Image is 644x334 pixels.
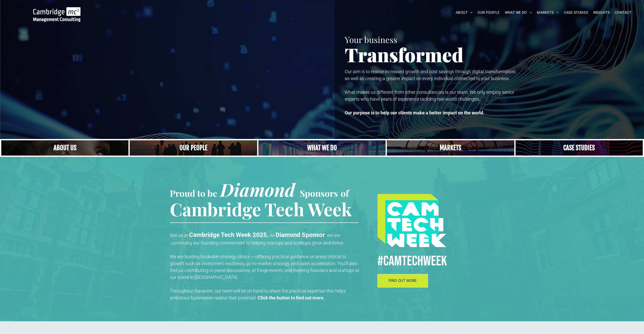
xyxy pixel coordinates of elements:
[1,140,128,156] a: Close up of woman's face, centered on her eyes
[475,9,502,17] a: OUR PEOPLE
[377,253,447,270] span: #CamTECHWEEK
[170,187,217,199] span: Proud to be
[612,9,634,17] a: CONTACT
[345,89,514,102] span: What makes us different from other consultancies is our team. We only employ senior experts who h...
[33,7,80,22] img: Go to Homepage
[258,295,325,300] strong: Click the button to find out more.
[516,140,643,156] a: CASE STUDIES | See an Overview of All Our Case Studies | Cambridge Management Consulting
[345,69,516,81] span: Our aim is to realise increased growth and cost savings through digital transformation, as well a...
[345,34,397,45] span: Your business
[171,240,344,246] span: continuing our founding commitment to helping startups and scaleups grow and thrive.
[170,288,346,300] span: Throughout the event, our team will be on hand to share the practical expertise that helps ambiti...
[276,231,325,238] strong: Diamond Sponsor
[170,233,188,238] span: See us at
[258,140,386,156] a: A yoga teacher lifting his whole body off the ground in the peacock pose
[189,231,269,238] strong: Cambridge Tech Week 2025.
[561,9,591,17] a: CASE STUDIES
[270,233,275,238] span: As
[345,110,484,115] strong: Our purpose is to help our clients make a better impact on the world.
[377,194,447,247] img: #CAMTECHWEEK logo, Procurement
[377,274,428,287] a: FIND OUT MORE
[170,254,359,280] span: We are hosting bookable strategy clinics — offering practical guidance on areas critical to growt...
[591,9,612,17] a: INSIGHTS
[300,187,338,199] span: Sponsors
[170,197,352,221] span: Cambridge Tech Week
[327,233,340,238] span: we are
[33,8,80,13] a: Your Business Transformed | Cambridge Management Consulting
[220,177,295,201] span: Diamond
[387,140,514,156] a: Our Markets | Cambridge Management Consulting
[534,9,561,17] a: MARKETS
[453,9,475,17] a: ABOUT
[341,187,349,199] span: of
[130,140,257,156] a: A crowd in silhouette at sunset, on a rise or lookout point
[389,278,417,283] span: FIND OUT MORE
[502,9,535,17] a: WHAT WE DO
[345,42,464,67] span: Transformed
